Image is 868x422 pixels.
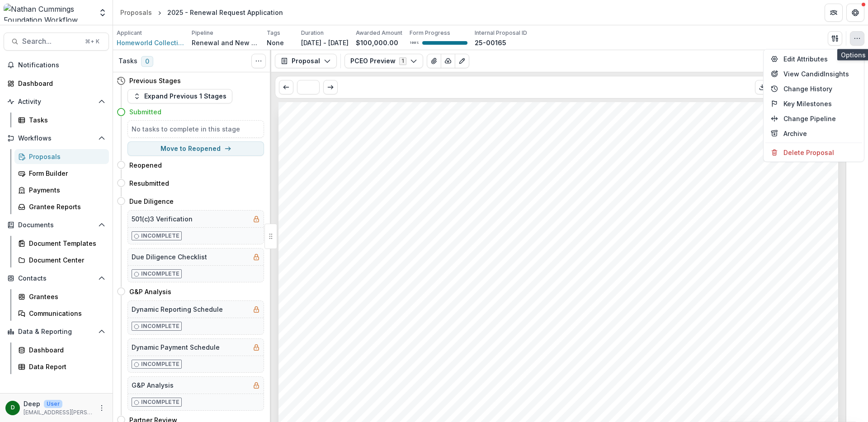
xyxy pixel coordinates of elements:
[29,185,102,195] div: Payments
[18,79,102,88] div: Dashboard
[44,400,62,408] p: User
[117,6,287,19] nav: breadcrumb
[29,292,102,301] div: Grantees
[4,4,93,22] img: Nathan Cummings Foundation Workflow Sandbox logo
[29,255,102,265] div: Document Center
[18,275,94,282] span: Contacts
[132,342,220,352] h5: Dynamic Payment Schedule
[167,8,283,17] div: 2025 - Renewal Request Application
[96,4,109,22] button: Open entity switcher
[141,360,179,368] p: Incomplete
[14,342,109,357] a: Dashboard
[455,54,469,68] button: Edit as form
[129,107,161,117] h4: Submitted
[192,29,213,37] p: Pipeline
[389,290,425,301] span: [DATE]
[279,80,293,94] button: Scroll to previous page
[129,178,169,188] h4: Resubmitted
[14,359,109,374] a: Data Report
[24,408,93,417] p: [EMAIL_ADDRESS][PERSON_NAME][DOMAIN_NAME]
[312,303,380,316] span: Grant End:
[846,4,864,22] button: Get Help
[14,199,109,214] a: Grantee Reports
[344,54,423,68] button: PCEO Preview1
[192,38,259,47] p: Renewal and New Grants Pipeline
[825,4,843,22] button: Partners
[14,236,109,251] a: Document Templates
[475,29,527,37] p: Internal Proposal ID
[132,124,260,134] h5: No tasks to complete in this stage
[312,333,413,347] span: Submitted Date:
[312,273,408,286] span: Nonprofit DBA:
[356,38,398,47] p: $100,000.00
[312,193,541,212] span: Homeworld Collective Inc
[129,287,171,296] h4: G&P Analysis
[118,57,137,65] h3: Tasks
[129,197,174,206] h4: Due Diligence
[129,76,181,85] h4: Previous Stages
[14,289,109,304] a: Grantees
[4,271,109,286] button: Open Contacts
[29,239,102,248] div: Document Templates
[141,398,179,406] p: Incomplete
[251,54,266,68] button: Toggle View Cancelled Tasks
[14,253,109,267] a: Document Center
[117,6,156,19] a: Proposals
[18,221,94,229] span: Documents
[11,405,15,411] div: Deep
[132,305,223,314] h5: Dynamic Reporting Schedule
[18,328,94,336] span: Data & Reporting
[83,37,101,47] div: ⌘ + K
[29,202,102,211] div: Grantee Reports
[29,152,102,161] div: Proposals
[117,38,184,47] a: Homeworld Collective Inc
[14,183,109,197] a: Payments
[4,94,109,109] button: Open Activity
[29,309,102,318] div: Communications
[120,8,152,17] div: Proposals
[117,29,142,37] p: Applicant
[4,33,109,51] button: Search...
[22,37,80,46] span: Search...
[132,214,193,224] h5: 501(c)3 Verification
[356,29,402,37] p: Awarded Amount
[312,288,386,301] span: Grant Start:
[410,29,450,37] p: Form Progress
[141,322,179,330] p: Incomplete
[267,29,280,37] p: Tags
[96,403,107,413] button: More
[4,58,109,72] button: Notifications
[312,242,569,257] span: 2025 - Renewal Request Application
[18,98,94,106] span: Activity
[475,38,506,47] p: 25-00165
[323,80,338,94] button: Scroll to next page
[14,166,109,181] a: Form Builder
[301,29,324,37] p: Duration
[14,113,109,127] a: Tasks
[14,149,109,164] a: Proposals
[141,232,179,240] p: Incomplete
[29,362,102,371] div: Data Report
[141,270,179,278] p: Incomplete
[14,306,109,321] a: Communications
[4,324,109,339] button: Open Data & Reporting
[417,335,453,346] span: [DATE]
[129,160,162,170] h4: Reopened
[384,305,420,316] span: [DATE]
[18,135,94,142] span: Workflows
[24,399,40,408] p: Deep
[275,54,337,68] button: Proposal
[4,218,109,232] button: Open Documents
[29,115,102,125] div: Tasks
[4,76,109,91] a: Dashboard
[429,320,476,331] span: 100000.0
[427,54,441,68] button: View Attached Files
[141,56,153,67] span: 0
[412,275,539,286] span: Homeworld Collective Inc
[29,169,102,178] div: Form Builder
[132,380,174,390] h5: G&P Analysis
[29,345,102,355] div: Dashboard
[755,80,769,94] button: Download PDF
[410,40,419,46] p: 100 %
